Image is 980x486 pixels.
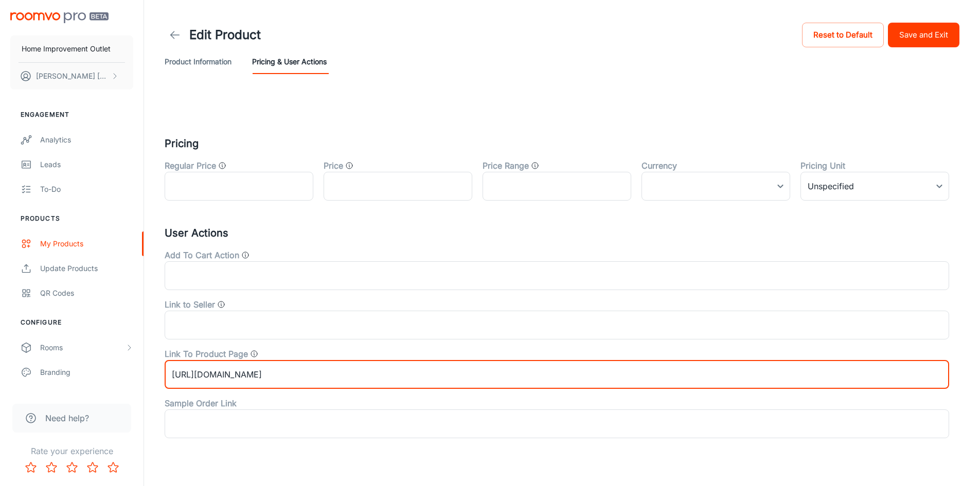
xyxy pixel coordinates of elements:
svg: URL to the current product [250,350,258,358]
svg: The link it directs the customer to when clicking find a seller or store [217,300,225,309]
label: Sample Order Link [165,397,237,409]
label: Pricing Unit [800,159,845,172]
button: Rate 3 star [62,457,82,478]
div: Unspecified [800,172,949,201]
div: Branding [40,367,133,378]
button: Pricing & User Actions [252,49,327,74]
div: To-do [40,184,133,195]
div: QR Codes [40,287,133,299]
label: Add To Cart Action [165,249,239,261]
button: Rate 1 star [21,457,41,478]
svg: An action to take when the user clicks a button to add to cart [241,251,250,259]
button: Rate 2 star [41,457,62,478]
p: Home Improvement Outlet [22,43,111,55]
img: Roomvo PRO Beta [10,12,109,23]
div: Update Products [40,263,133,274]
h5: User Actions [165,225,959,241]
svg: (i.e. $100 - $200) [531,161,539,170]
button: Rate 4 star [82,457,103,478]
svg: A struck through price [218,161,226,170]
label: Regular Price [165,159,216,172]
label: Currency [642,159,677,172]
button: Product Information [165,49,231,74]
label: Link to Seller [165,298,215,311]
span: Need help? [45,412,89,424]
div: Analytics [40,134,133,146]
div: Leads [40,159,133,170]
h1: Edit Product [189,26,261,44]
div: Texts [40,391,133,403]
button: Home Improvement Outlet [10,35,133,62]
p: Rate your experience [8,445,135,457]
button: Rate 5 star [103,457,123,478]
div: Rooms [40,342,125,353]
button: [PERSON_NAME] [PERSON_NAME] [10,63,133,89]
label: Price [324,159,343,172]
label: Price Range [483,159,529,172]
button: Reset to Default [802,23,884,47]
button: Save and Exit [888,23,959,47]
div: My Products [40,238,133,249]
label: Link To Product Page [165,348,248,360]
svg: The current price of the product [345,161,353,170]
p: [PERSON_NAME] [PERSON_NAME] [36,70,109,82]
h5: Pricing [165,136,959,151]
